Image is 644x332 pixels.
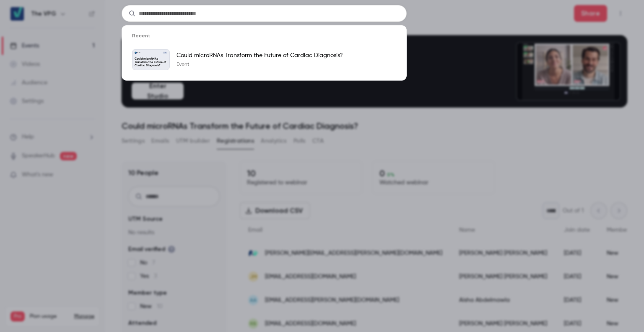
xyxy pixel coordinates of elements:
p: The VPG [137,52,140,53]
li: Recent [122,32,406,46]
p: Could microRNAs Transform the Future of Cardiac Diagnosis? [135,58,167,68]
p: Event [177,61,343,68]
img: Could microRNAs Transform the Future of Cardiac Diagnosis? [135,52,136,53]
span: [DATE] [163,52,167,53]
p: Could microRNAs Transform the Future of Cardiac Diagnosis? [177,51,343,60]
